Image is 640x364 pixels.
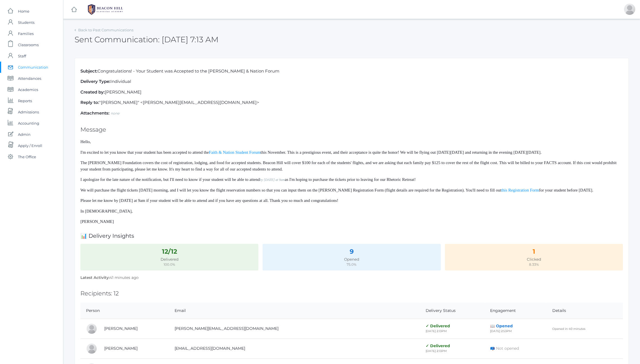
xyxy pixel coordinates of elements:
em: by [DATE] at 9am [260,178,285,182]
div: Opened [266,256,438,262]
th: Delivery Status [420,303,484,319]
small: [DATE] 2:13PM [426,329,447,333]
strong: Reply to: [80,100,99,105]
div: Jason Roberts [624,4,635,15]
strong: Delivery Type: [80,79,110,84]
span: for your student before [DATE]. [539,188,593,192]
span: Admin [18,129,31,140]
span: Reports [18,95,32,106]
span: Admissions [18,106,39,118]
span: Accounting [18,118,39,129]
span: Apply / Enroll [18,140,42,151]
span: In [DEMOGRAPHIC_DATA], [80,209,133,213]
span: Students [18,17,34,28]
span: The [PERSON_NAME] Foundation covers the cost of registration, lodging, and food for accepted stud... [80,160,616,171]
th: Engagement [484,303,547,319]
span: Communication [18,62,48,73]
th: Details [547,303,623,319]
td: [EMAIL_ADDRESS][DOMAIN_NAME] [169,339,420,358]
h3: 📊 Delivery Insights [80,233,623,239]
strong: Latest Activity: [80,275,110,280]
img: BHCALogos-05-308ed15e86a5a0abce9b8dd61676a3503ac9727e845dece92d48e8588c001991.png [84,3,126,17]
span: I apologize for the late nature of the notification, but I'll need to know if your student will b... [80,177,416,182]
th: Person [80,303,169,319]
a: [PERSON_NAME] [104,326,138,331]
span: ✓ Delivered [426,323,450,328]
span: this November. This is a prestigious event, and their acceptance is quite the honor! We will be f... [261,150,542,155]
a: Back to Past Communications [78,28,133,32]
a: [PERSON_NAME] [104,346,138,351]
span: Classrooms [18,39,39,50]
span: Please let me know by [DATE] at 9am if your student will be able to attend and if you have any qu... [80,198,338,203]
span: The Office [18,151,36,162]
span: Academics [18,84,38,95]
span: Hello, [80,139,91,144]
span: this Registration Form [501,188,539,192]
span: Home [18,6,29,17]
strong: Attachments: [80,110,110,116]
p: [PERSON_NAME] [80,89,623,95]
div: Ermito Arellano [86,343,97,354]
div: Clicked [448,256,620,262]
h2: Recipients: 12 [80,290,623,297]
p: Individual [80,78,623,85]
div: 75.0% [266,262,438,267]
span: Attendances [18,73,41,84]
small: [DATE] 2:13PM [426,349,447,353]
div: Holly Arellano [86,323,97,334]
span: I'm excited to let you know that your student has been accepted to attend the [80,150,209,155]
a: Faith & Nation Student Forum [209,150,260,155]
span: Families [18,28,34,39]
div: Delivered [84,256,255,262]
a: this Registration Form [501,187,539,193]
span: 📖 Opened [490,323,513,328]
p: Congratulations! - Your Student was Accepted to the [PERSON_NAME] & Nation Forum [80,68,623,74]
span: ✓ Delivered [426,343,450,348]
p: "[PERSON_NAME]" <[PERSON_NAME][EMAIL_ADDRESS][DOMAIN_NAME]> [80,99,623,106]
span: Staff [18,50,26,62]
div: 8.33% [448,262,620,267]
td: [PERSON_NAME][EMAIL_ADDRESS][DOMAIN_NAME] [169,319,420,339]
h2: Message [80,126,623,133]
div: 9 [266,247,438,256]
div: 1 [448,247,620,256]
p: 41 minutes ago [80,275,623,280]
span: [PERSON_NAME] [80,219,114,224]
small: [DATE] 2:53PM [490,329,512,333]
em: none [111,111,119,115]
small: Opened in 40 minutes [552,327,585,331]
strong: Subject: [80,68,98,74]
th: Email [169,303,420,319]
span: We will purchase the flight tickets [DATE] morning, and I will let you know the flight reservatio... [80,188,501,192]
span: 📪 Not opened [490,346,519,351]
div: 100.0% [84,262,255,267]
h2: Sent Communication: [DATE] 7:13 AM [75,35,219,44]
strong: Created by: [80,89,105,95]
span: Faith & Nation Student Forum [209,150,260,155]
div: 12/12 [84,247,255,256]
